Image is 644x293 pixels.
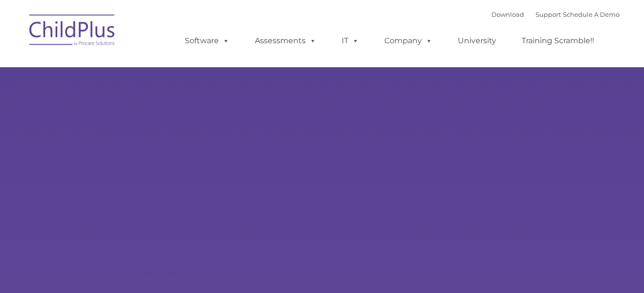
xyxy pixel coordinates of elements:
[448,31,506,50] a: University
[512,31,604,50] a: Training Scramble!!
[563,11,620,18] a: Schedule A Demo
[375,31,442,50] a: Company
[175,31,239,50] a: Software
[245,31,326,50] a: Assessments
[332,31,369,50] a: IT
[491,11,524,18] a: Download
[24,8,120,56] img: ChildPlus by Procare Solutions
[491,11,620,18] font: |
[536,11,561,18] a: Support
